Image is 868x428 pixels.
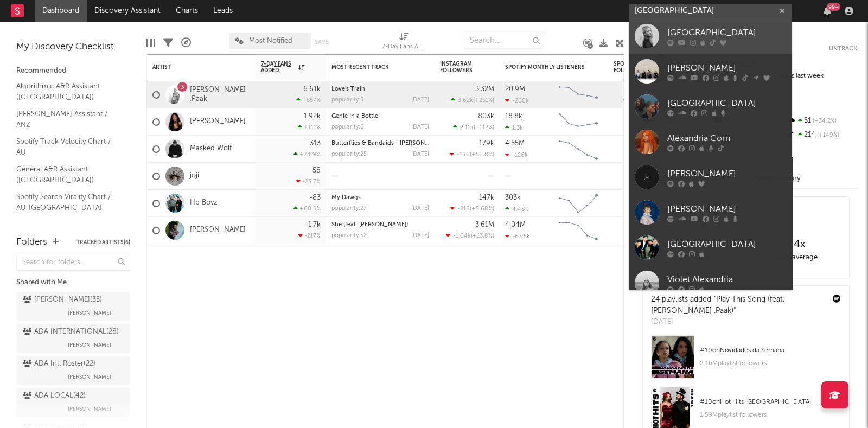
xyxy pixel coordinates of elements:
a: [PERSON_NAME] [629,54,792,89]
a: Hp Boyz [190,199,218,208]
input: Search for folders... [16,255,130,271]
div: 1.59M playlist followers [700,408,841,421]
a: [PERSON_NAME](35)[PERSON_NAME] [16,292,130,321]
svg: Chart title [554,136,603,163]
div: [GEOGRAPHIC_DATA] [667,26,787,39]
div: +60.5 % [293,205,321,212]
div: +557 % [296,97,321,104]
a: ADA Intl Roster(22)[PERSON_NAME] [16,356,130,385]
div: A&R Pipeline [181,27,191,59]
div: popularity: 0 [331,124,364,130]
button: Tracked Artists(6) [76,240,130,245]
div: daily average [746,251,846,264]
div: -200k [505,97,529,104]
div: 1.92k [304,113,321,120]
span: [PERSON_NAME] [68,403,111,416]
div: +111 % [298,124,321,131]
span: -216 [457,206,470,212]
div: Filters [163,27,173,59]
div: 214 [785,128,857,142]
a: [PERSON_NAME] .Paak [190,86,250,104]
div: -23.7 % [296,178,321,185]
button: Untrack [829,43,857,54]
div: Spotify Followers [614,61,652,74]
button: Save [315,39,329,45]
div: popularity: 27 [331,206,367,212]
div: 6.61k [303,86,321,93]
span: +56.8 % [471,152,493,158]
div: [DATE] [411,206,429,212]
div: Genie In a Bottle [331,113,429,119]
a: [GEOGRAPHIC_DATA] [629,18,792,54]
a: [PERSON_NAME] [190,117,246,126]
div: 99 + [827,3,840,11]
div: Shared with Me [16,276,130,289]
div: 4.48k [505,206,528,213]
div: -83 [309,194,321,201]
a: My Dawgs [331,195,361,201]
a: ADA LOCAL(42)[PERSON_NAME] [16,388,130,417]
div: 18.8k [505,113,522,120]
div: -63.5k [505,233,530,240]
a: Alexandria Corn [629,124,792,159]
div: Violet Alexandria [667,273,787,286]
div: Most Recent Track [331,64,413,71]
div: [PERSON_NAME] [667,167,787,180]
a: She (feat. [PERSON_NAME]) [331,222,408,228]
span: [PERSON_NAME] [68,306,111,320]
a: Genie In a Bottle [331,113,378,119]
a: [PERSON_NAME] [190,226,246,235]
span: -1.64k [453,233,471,239]
div: -126k [505,151,528,158]
span: [PERSON_NAME] [68,370,111,384]
div: 7-Day Fans Added (7-Day Fans Added) [382,27,425,59]
div: 20.9M [505,86,525,93]
div: [GEOGRAPHIC_DATA] [667,238,787,251]
div: [GEOGRAPHIC_DATA] [667,97,787,110]
span: Most Notified [249,37,292,44]
div: ADA INTERNATIONAL ( 28 ) [23,325,119,338]
a: [PERSON_NAME] Assistant / ANZ [16,108,119,130]
svg: Chart title [554,108,603,136]
div: 803k [478,113,494,120]
div: ( ) [451,97,494,104]
svg: Chart title [554,190,603,217]
a: General A&R Assistant ([GEOGRAPHIC_DATA]) [16,163,119,186]
div: 4.04M [505,221,526,228]
a: "Play This Song (feat. [PERSON_NAME] .Paak)" [651,296,784,315]
div: ( ) [453,124,494,131]
div: [PERSON_NAME] [667,61,787,74]
span: +112 % [475,125,493,131]
div: Instagram Followers [440,61,478,74]
a: [PERSON_NAME] [629,159,792,195]
div: 4.55M [505,140,525,147]
span: +149 % [815,132,839,138]
span: [PERSON_NAME] [68,338,111,352]
div: -217 % [298,232,321,239]
div: 1.3k [505,124,523,131]
svg: Chart title [554,217,603,244]
div: Artist [152,64,234,71]
div: 3.32M [475,86,494,93]
a: Masked Wolf [190,144,232,154]
div: Love's Train [331,86,429,92]
div: Edit Columns [146,27,155,59]
div: Alexandria Corn [667,132,787,145]
span: +5.68 % [471,206,493,212]
a: Love's Train [331,86,365,92]
div: [DATE] [411,97,429,103]
div: Recommended [16,65,130,78]
div: popularity: 52 [331,233,367,239]
a: Violet Alexandria [629,265,792,301]
div: Spotify Monthly Listeners [505,64,586,71]
button: 99+ [824,7,831,15]
span: 2.11k [460,125,474,131]
div: # 10 on Hot Hits [GEOGRAPHIC_DATA] [700,395,841,408]
a: Spotify Search Virality Chart / AU-[GEOGRAPHIC_DATA] [16,191,119,213]
span: +251 % [475,98,493,104]
div: ADA LOCAL ( 42 ) [23,389,86,403]
svg: Chart title [554,81,603,108]
span: 7-Day Fans Added [261,61,296,74]
a: [GEOGRAPHIC_DATA] [629,89,792,124]
div: Folders [16,236,47,249]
